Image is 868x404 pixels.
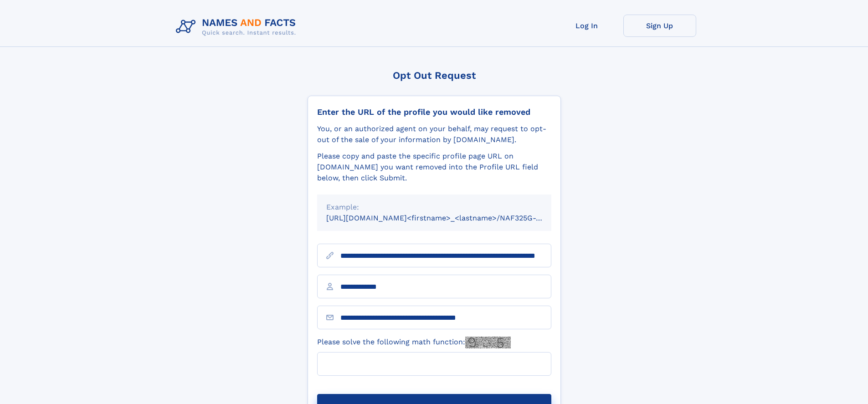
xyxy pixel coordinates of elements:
[623,15,696,37] a: Sign Up
[550,15,623,37] a: Log In
[317,337,511,348] label: Please solve the following math function:
[172,15,303,39] img: Logo Names and Facts
[308,70,561,81] div: Opt Out Request
[317,107,551,117] div: Enter the URL of the profile you would like removed
[317,123,551,145] div: You, or an authorized agent on your behalf, may request to opt-out of the sale of your informatio...
[326,214,569,222] small: [URL][DOMAIN_NAME]<firstname>_<lastname>/NAF325G-xxxxxxxx
[317,151,551,184] div: Please copy and paste the specific profile page URL on [DOMAIN_NAME] you want removed into the Pr...
[326,202,542,213] div: Example:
